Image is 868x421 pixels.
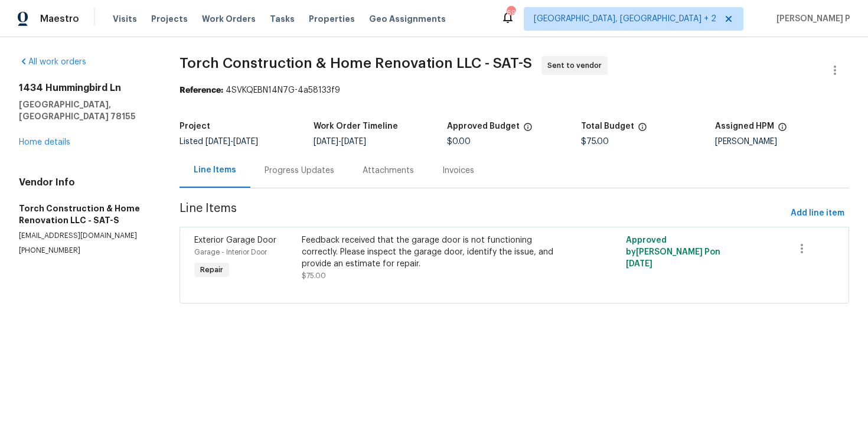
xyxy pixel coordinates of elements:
[369,13,446,25] span: Geo Assignments
[772,13,850,25] span: [PERSON_NAME] P
[233,138,258,146] span: [DATE]
[19,99,151,122] h5: [GEOGRAPHIC_DATA], [GEOGRAPHIC_DATA] 78155
[442,165,474,177] div: Invoices
[581,122,634,130] h5: Total Budget
[180,56,532,70] span: Torch Construction & Home Renovation LLC - SAT-S
[523,122,533,138] span: The total cost of line items that have been approved by both Opendoor and the Trade Partner. This...
[786,203,849,224] button: Add line item
[626,260,652,268] span: [DATE]
[447,122,520,130] h5: Approved Budget
[581,138,609,146] span: $75.00
[113,13,137,25] span: Visits
[302,272,326,279] span: $75.00
[309,13,355,25] span: Properties
[19,177,151,188] h4: Vendor Info
[19,58,86,66] a: All work orders
[180,203,786,224] span: Line Items
[180,86,223,94] b: Reference:
[19,203,151,226] h5: Torch Construction & Home Renovation LLC - SAT-S
[314,138,366,146] span: -
[194,236,276,244] span: Exterior Garage Door
[180,122,210,130] h5: Project
[19,82,151,94] h2: 1434 Hummingbird Ln
[205,138,258,146] span: -
[791,206,844,221] span: Add line item
[778,122,787,138] span: The hpm assigned to this work order.
[19,246,151,256] p: [PHONE_NUMBER]
[180,138,258,146] span: Listed
[195,264,228,276] span: Repair
[194,164,236,176] div: Line Items
[341,138,366,146] span: [DATE]
[715,138,849,146] div: [PERSON_NAME]
[19,231,151,241] p: [EMAIL_ADDRESS][DOMAIN_NAME]
[302,234,564,270] div: Feedback received that the garage door is not functioning correctly. Please inspect the garage do...
[205,138,230,146] span: [DATE]
[194,249,267,256] span: Garage - Interior Door
[534,13,716,25] span: [GEOGRAPHIC_DATA], [GEOGRAPHIC_DATA] + 2
[507,7,515,19] div: 69
[202,13,256,25] span: Work Orders
[180,84,849,96] div: 4SVKQEBN14N7G-4a58133f9
[151,13,188,25] span: Projects
[19,138,70,146] a: Home details
[626,236,720,268] span: Approved by [PERSON_NAME] P on
[265,165,334,177] div: Progress Updates
[314,122,398,130] h5: Work Order Timeline
[638,122,647,138] span: The total cost of line items that have been proposed by Opendoor. This sum includes line items th...
[314,138,338,146] span: [DATE]
[715,122,774,130] h5: Assigned HPM
[270,15,295,23] span: Tasks
[363,165,414,177] div: Attachments
[40,13,79,25] span: Maestro
[547,60,606,71] span: Sent to vendor
[447,138,471,146] span: $0.00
